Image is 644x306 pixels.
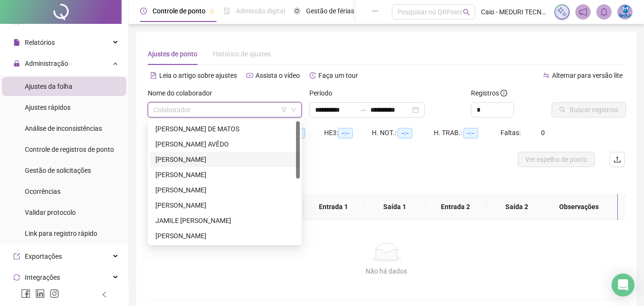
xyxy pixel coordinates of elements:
[364,194,425,220] th: Saída 1
[150,198,300,213] div: GUSTAVO CAMPOS GUIMARAES
[318,72,358,79] span: Faça um tour
[155,139,294,149] div: [PERSON_NAME] AVÊDO
[13,60,20,67] span: lock
[518,152,595,167] button: Ver espelho de ponto
[25,104,71,111] span: Ajustes rápidos
[153,7,205,15] span: Controle de ponto
[291,107,296,113] span: down
[150,182,300,198] div: GABRIEL HENRIQUE DOS SANTOS
[224,8,230,14] span: file-done
[612,274,634,296] div: Open Intercom Messenger
[552,72,623,79] span: Alternar para versão lite
[359,106,367,114] span: swap-right
[463,9,470,16] span: search
[324,127,372,138] div: HE 3:
[25,167,91,174] span: Gestão de solicitações
[213,50,271,58] span: Histórico de ajustes
[150,228,300,243] div: JOCIMARES SANTOS SOUZA
[372,8,378,14] span: ellipsis
[398,128,412,138] span: --:--
[25,230,97,237] span: Link para registro rápido
[434,127,501,138] div: H. TRAB.:
[150,152,300,167] div: EDUARDO MACHADO DOS SANTOS
[25,125,102,132] span: Análise de inconsistências
[25,146,114,153] span: Controle de registros de ponto
[155,185,294,195] div: [PERSON_NAME]
[150,121,300,137] div: ALEXANDRE SAORES DE MATOS
[486,194,547,220] th: Saída 2
[25,253,62,260] span: Exportações
[25,209,76,216] span: Validar protocolo
[25,274,60,281] span: Integrações
[13,39,20,46] span: file
[148,50,197,58] span: Ajustes de ponto
[155,169,294,180] div: [PERSON_NAME]
[150,137,300,152] div: EDILSA SANTOS AVÊDO
[425,194,486,220] th: Entrada 2
[148,88,218,98] label: Nome do colaborador
[35,289,45,298] span: linkedin
[501,90,507,96] span: info-circle
[13,253,20,260] span: export
[236,7,285,15] span: Admissão digital
[25,188,61,195] span: Ocorrências
[372,127,434,138] div: H. NOT.:
[155,124,294,134] div: [PERSON_NAME] DE MATOS
[294,8,300,14] span: sun
[552,102,626,117] button: Buscar registros
[21,289,31,298] span: facebook
[155,231,294,241] div: [PERSON_NAME]
[338,128,353,138] span: --:--
[256,72,300,79] span: Assista o vídeo
[13,274,20,281] span: sync
[155,200,294,211] div: [PERSON_NAME]
[25,39,55,46] span: Relatórios
[359,106,367,114] span: to
[540,194,618,220] th: Observações
[557,7,567,17] img: sparkle-icon.fc2bf0ac1784a2077858766a79e2daf3.svg
[101,291,108,298] span: left
[150,167,300,182] div: EVERTON MARQUES TAVARES
[541,129,545,137] span: 0
[481,7,549,17] span: Caio - MEDURI TECNOLOGIA EM SEGURANÇA
[150,72,157,79] span: file-text
[548,201,610,212] span: Observações
[613,156,621,163] span: upload
[140,8,147,14] span: clock-circle
[306,7,354,15] span: Gestão de férias
[309,72,316,79] span: history
[579,8,587,16] span: notification
[543,72,550,79] span: swap
[50,289,59,298] span: instagram
[303,194,364,220] th: Entrada 1
[209,9,215,14] span: pushpin
[600,8,608,16] span: bell
[471,88,507,98] span: Registros
[159,266,613,276] div: Não há dados
[463,128,478,138] span: --:--
[25,60,68,67] span: Administração
[246,72,253,79] span: youtube
[155,215,294,226] div: JAMILE [PERSON_NAME]
[150,213,300,228] div: JAMILE IRENE DA SILVA
[25,83,72,90] span: Ajustes da folha
[159,72,237,79] span: Leia o artigo sobre ajustes
[501,129,522,137] span: Faltas:
[618,5,632,19] img: 31116
[155,154,294,165] div: [PERSON_NAME]
[309,88,338,98] label: Período
[281,107,287,113] span: filter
